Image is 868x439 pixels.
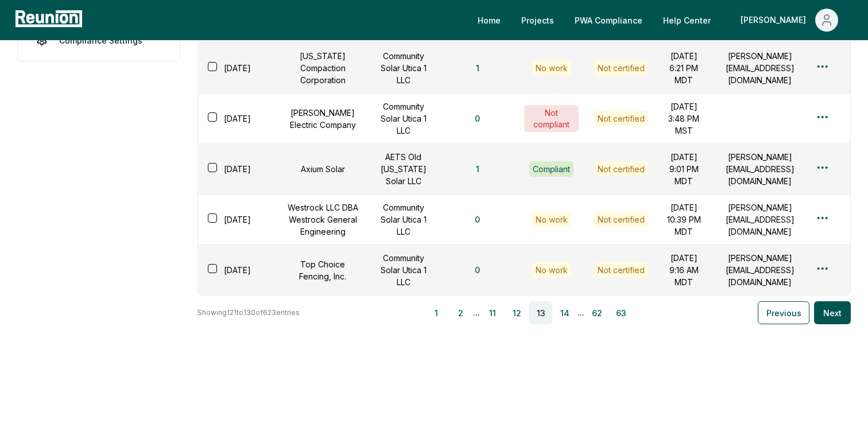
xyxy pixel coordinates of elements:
a: Help Center [654,9,720,32]
nav: Main [468,9,857,32]
td: [US_STATE] Compaction Corporation [277,43,369,94]
button: 13 [529,301,552,324]
td: AETS Old [US_STATE] Solar LLC [369,144,437,195]
button: 14 [553,301,576,324]
button: 1 [467,57,489,80]
td: Community Solar Utica 1 LLC [369,195,437,245]
div: [DATE] [206,211,277,228]
td: [DATE] 10:39 PM MDT [657,195,711,245]
div: [DATE] [206,110,277,127]
td: [PERSON_NAME] Electric Company [277,94,369,144]
div: No work [532,262,571,277]
button: Next [814,301,851,324]
td: Top Choice Fencing, Inc. [277,245,369,296]
td: [DATE] 6:21 PM MDT [657,43,711,94]
button: 63 [610,301,633,324]
div: [DATE] [206,262,277,278]
button: Not certified [594,60,648,75]
a: Projects [512,9,563,32]
button: 0 [466,107,489,130]
span: ... [578,306,584,320]
span: ... [473,306,480,320]
div: Compliant [529,161,573,176]
td: [PERSON_NAME][EMAIL_ADDRESS][DOMAIN_NAME] [711,144,809,195]
button: 62 [586,301,609,324]
a: PWA Compliance [565,9,652,32]
button: 2 [449,301,472,324]
div: Not compliant [524,105,579,131]
button: 0 [466,208,489,231]
div: [PERSON_NAME] [741,9,811,32]
td: [PERSON_NAME][EMAIL_ADDRESS][DOMAIN_NAME] [711,245,809,296]
button: 1 [467,158,489,181]
td: Community Solar Utica 1 LLC [369,245,437,296]
button: 0 [466,259,489,282]
button: [PERSON_NAME] [731,9,847,32]
button: 12 [505,301,528,324]
p: Showing 121 to 130 of 623 entries [197,307,300,318]
td: [DATE] 3:48 PM MST [657,94,711,144]
button: 11 [481,301,504,324]
td: [PERSON_NAME][EMAIL_ADDRESS][DOMAIN_NAME] [711,43,809,94]
button: Not certified [594,161,648,176]
td: Community Solar Utica 1 LLC [369,43,437,94]
div: No work [532,60,571,75]
button: Not certified [594,212,648,227]
div: [DATE] [206,60,277,76]
td: [PERSON_NAME][EMAIL_ADDRESS][DOMAIN_NAME] [711,195,809,245]
td: Westrock LLC DBA Westrock General Engineering [277,195,369,245]
button: Previous [758,301,809,324]
button: Not certified [594,262,648,277]
td: Community Solar Utica 1 LLC [369,94,437,144]
button: 1 [425,301,448,324]
button: Not certified [594,111,648,126]
div: No work [532,212,571,227]
a: Home [468,9,510,32]
td: Axium Solar [277,144,369,195]
a: Compliance Settings [27,29,170,52]
td: [DATE] 9:16 AM MDT [657,245,711,296]
td: [DATE] 9:01 PM MDT [657,144,711,195]
div: [DATE] [206,161,277,177]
